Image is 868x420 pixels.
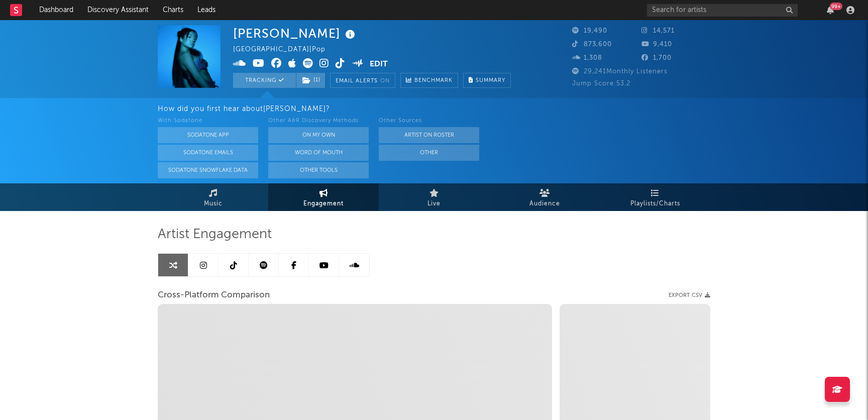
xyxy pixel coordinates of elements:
span: 1,700 [641,55,672,61]
span: Summary [476,78,505,83]
span: 873,600 [572,41,612,48]
button: Email AlertsOn [330,73,395,88]
button: Other Tools [268,162,369,178]
a: Music [158,183,268,211]
div: 99 + [830,3,842,10]
em: On [380,78,390,84]
div: How did you first hear about [PERSON_NAME] ? [158,103,868,115]
span: Live [427,198,441,210]
span: Engagement [303,198,344,210]
button: 99+ [827,6,834,14]
div: [PERSON_NAME] [233,25,358,42]
div: [GEOGRAPHIC_DATA] | Pop [233,44,337,56]
span: 19,490 [572,28,607,34]
div: With Sodatone [158,115,258,127]
input: Search for artists [647,4,798,17]
button: On My Own [268,127,369,143]
span: Cross-Platform Comparison [158,289,270,301]
span: Jump Score: 53.2 [572,80,630,87]
button: Summary [463,73,511,88]
span: Music [204,198,223,210]
button: Artist on Roster [379,127,479,143]
span: 1,308 [572,55,602,61]
button: (1) [296,73,325,88]
div: Other A&R Discovery Methods [268,115,369,127]
span: 14,571 [641,28,675,34]
button: Sodatone App [158,127,258,143]
span: Benchmark [414,75,453,87]
button: Other [379,145,479,161]
a: Engagement [268,183,379,211]
span: 29,241 Monthly Listeners [572,68,668,75]
span: Audience [529,198,560,210]
span: Playlists/Charts [630,198,680,210]
button: Sodatone Emails [158,145,258,161]
a: Benchmark [400,73,458,88]
span: Artist Engagement [158,229,272,241]
button: Edit [370,58,388,71]
button: Tracking [233,73,296,88]
a: Audience [489,183,600,211]
button: Sodatone Snowflake Data [158,162,258,178]
button: Export CSV [669,292,710,298]
span: ( 1 ) [296,73,325,88]
div: Other Sources [379,115,479,127]
button: Word Of Mouth [268,145,369,161]
a: Playlists/Charts [600,183,710,211]
a: Live [379,183,489,211]
span: 9,410 [641,41,672,48]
